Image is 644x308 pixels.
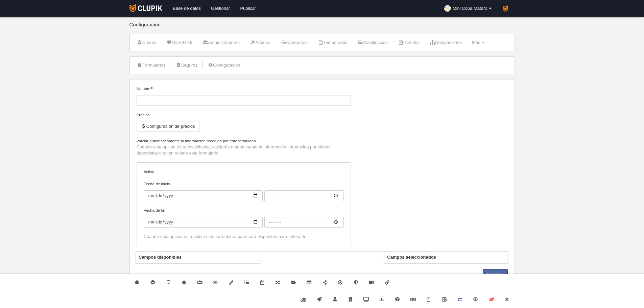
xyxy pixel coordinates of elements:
[501,4,510,13] img: PaK018JKw3ps.30x30.jpg
[163,38,196,48] a: COVID-19
[442,3,496,14] a: Mini Copa Mataró
[133,38,160,48] a: Cuenta
[144,234,344,240] div: Cuando esta opción está activa este formulario aparecerá disponible para rellenarlo
[468,38,488,48] a: Más
[129,4,162,12] img: Clupik
[137,86,351,106] label: Nombre
[426,38,466,48] a: Delegaciones
[144,181,344,201] label: Fecha de inicio
[483,269,508,280] button: Guardar
[314,38,351,48] a: Temporadas
[472,40,480,45] span: Más
[199,38,243,48] a: Administradores
[137,121,199,132] button: Configuración de precios
[136,252,260,263] th: Campos disponibles
[172,60,201,70] a: Seguros
[301,298,306,302] img: fiware.svg
[137,144,351,156] p: Cuando esta opción está desactivada, validarás manualmente la información introducida por clubes,...
[133,60,169,70] a: Formularios
[444,5,451,12] img: OaCn9PvJLncb.30x30.jpg
[277,38,311,48] a: Categorías
[204,60,244,70] a: Configuración
[150,87,152,89] i: Obligatorio
[144,190,263,201] input: Fecha de inicio
[394,38,423,48] a: Partidos
[137,95,351,106] input: Nombre
[354,38,391,48] a: Clasificación
[264,217,344,228] input: Fecha de fin
[129,22,515,34] div: Configuración
[384,252,508,263] th: Campos seleccionados
[144,207,344,228] label: Fecha de fin
[246,38,274,48] a: Árbitros
[144,217,263,228] input: Fecha de fin
[264,190,344,201] input: Fecha de inicio
[144,169,344,175] label: Activo
[137,138,351,144] label: Validar automáticamente la información recogida por este formulario
[137,112,351,118] div: Precios
[453,5,487,12] span: Mini Copa Mataró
